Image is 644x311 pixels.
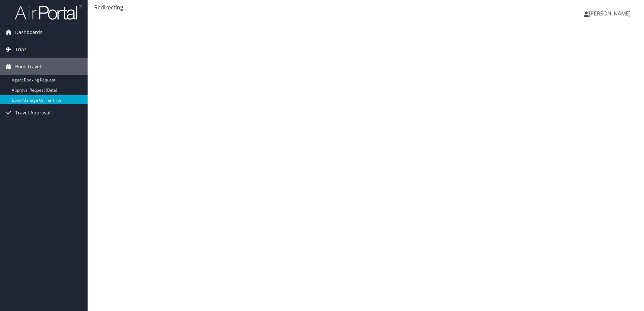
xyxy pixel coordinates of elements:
[15,58,41,75] span: Book Travel
[15,24,42,41] span: Dashboards
[94,3,637,11] div: Redirecting...
[15,4,82,20] img: airportal-logo.png
[584,3,637,24] a: [PERSON_NAME]
[15,41,27,58] span: Trips
[589,10,631,17] span: [PERSON_NAME]
[15,104,51,121] span: Travel Approval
